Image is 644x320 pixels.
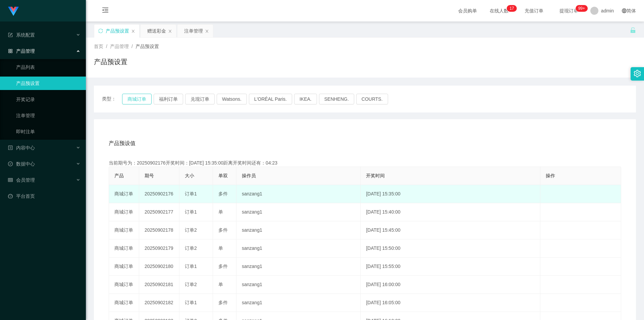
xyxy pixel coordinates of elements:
[509,5,512,12] p: 1
[512,5,514,12] p: 7
[139,239,179,258] td: 20250902179
[16,125,80,138] a: 即时注单
[218,209,223,215] span: 单
[361,221,540,239] td: [DATE] 15:45:00
[8,33,13,37] i: 图标: form
[102,94,122,104] span: 类型：
[236,185,361,203] td: sanzang1
[361,258,540,276] td: [DATE] 15:55:00
[16,93,80,106] a: 开奖记录
[294,94,317,104] button: IKEA.
[556,8,582,13] span: 提现订单
[110,44,129,49] span: 产品管理
[185,191,197,196] span: 订单1
[218,227,228,233] span: 多件
[94,57,127,67] h1: 产品预设置
[236,294,361,312] td: sanzang1
[361,239,540,258] td: [DATE] 15:50:00
[109,258,139,276] td: 商城订单
[139,185,179,203] td: 20250902176
[242,173,256,178] span: 操作员
[139,276,179,294] td: 20250902181
[147,25,166,37] div: 赠送彩金
[236,276,361,294] td: sanzang1
[217,94,247,104] button: Watsons.
[361,276,540,294] td: [DATE] 16:00:00
[185,300,197,305] span: 订单1
[546,173,555,178] span: 操作
[8,178,13,182] i: 图标: table
[185,227,197,233] span: 订单2
[139,258,179,276] td: 20250902180
[185,245,197,251] span: 订单2
[8,32,35,38] span: 系统配置
[139,203,179,221] td: 20250902177
[109,185,139,203] td: 商城订单
[630,27,636,33] i: 图标: unlock
[218,282,223,287] span: 单
[236,203,361,221] td: sanzang1
[8,48,35,54] span: 产品管理
[8,145,35,150] span: 内容中心
[361,203,540,221] td: [DATE] 15:40:00
[109,159,621,167] div: 当前期号为：20250902176开奖时间：[DATE] 15:35:00距离开奖时间还有：04:23
[109,221,139,239] td: 商城订单
[16,109,80,122] a: 注单管理
[622,8,627,13] i: 图标: global
[361,185,540,203] td: [DATE] 15:35:00
[136,44,159,49] span: 产品预设置
[361,294,540,312] td: [DATE] 16:05:00
[8,161,35,167] span: 数据中心
[145,173,154,178] span: 期号
[185,94,215,104] button: 兑现订单
[8,49,13,53] i: 图标: appstore-o
[106,25,129,37] div: 产品预设置
[356,94,388,104] button: COURTS.
[236,258,361,276] td: sanzang1
[106,44,107,49] span: /
[185,209,197,215] span: 订单1
[319,94,354,104] button: SENHENG.
[8,177,35,183] span: 会员管理
[109,294,139,312] td: 商城订单
[8,162,13,166] i: 图标: check-circle-o
[521,8,547,13] span: 充值订单
[139,221,179,239] td: 20250902178
[154,94,183,104] button: 福利订单
[8,145,13,150] i: 图标: profile
[218,245,223,251] span: 单
[98,29,103,33] i: 图标: sync
[184,25,203,37] div: 注单管理
[122,94,152,104] button: 商城订单
[218,191,228,196] span: 多件
[16,77,80,90] a: 产品预设置
[109,239,139,258] td: 商城订单
[249,94,292,104] button: L'ORÉAL Paris.
[168,29,172,33] i: 图标: close
[218,173,228,178] span: 单双
[486,8,512,13] span: 在线人数
[185,264,197,269] span: 订单1
[507,5,517,12] sup: 17
[634,70,641,77] i: 图标: setting
[218,300,228,305] span: 多件
[236,239,361,258] td: sanzang1
[94,0,117,22] i: 图标: menu-fold
[16,60,80,74] a: 产品列表
[114,173,124,178] span: 产品
[8,189,80,203] a: 图标: dashboard平台首页
[185,282,197,287] span: 订单2
[109,276,139,294] td: 商城订单
[576,5,588,12] sup: 1049
[94,44,103,49] span: 首页
[185,173,194,178] span: 大小
[236,221,361,239] td: sanzang1
[131,29,135,33] i: 图标: close
[131,44,133,49] span: /
[109,203,139,221] td: 商城订单
[205,29,209,33] i: 图标: close
[366,173,385,178] span: 开奖时间
[109,139,136,147] span: 产品预设值
[8,7,19,16] img: logo.9652507e.png
[218,264,228,269] span: 多件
